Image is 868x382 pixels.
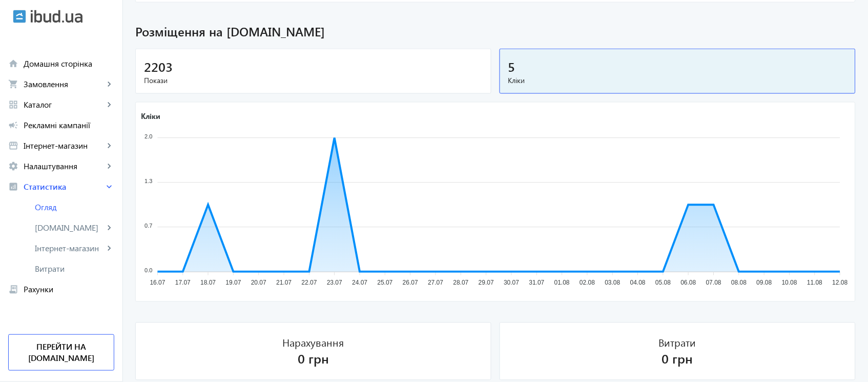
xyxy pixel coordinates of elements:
[8,182,18,192] mat-icon: analytics
[150,279,166,287] tspan: 16.07
[104,79,114,89] mat-icon: keyboard_arrow_right
[504,279,519,287] tspan: 30.07
[141,112,160,122] text: Кліки
[31,10,82,23] img: ibud_text.svg
[24,58,114,69] span: Домашня сторінка
[554,279,570,287] tspan: 01.08
[403,279,418,287] tspan: 26.07
[24,140,104,151] span: Інтернет-магазин
[8,334,114,371] a: Перейти на [DOMAIN_NAME]
[144,178,152,185] tspan: 1.3
[24,99,104,110] span: Каталог
[302,279,317,287] tspan: 22.07
[135,23,856,41] span: Розміщення на [DOMAIN_NAME]
[226,279,241,287] tspan: 19.07
[681,279,696,287] tspan: 06.08
[508,75,847,86] span: Кліки
[104,223,114,233] mat-icon: keyboard_arrow_right
[529,279,545,287] tspan: 31.07
[508,58,515,75] span: 5
[757,279,772,287] tspan: 09.08
[104,99,114,110] mat-icon: keyboard_arrow_right
[8,79,18,89] mat-icon: shopping_cart
[35,223,104,233] span: [DOMAIN_NAME]
[251,279,266,287] tspan: 20.07
[35,243,104,253] span: Інтернет-магазин
[104,182,114,192] mat-icon: keyboard_arrow_right
[656,279,671,287] tspan: 05.08
[732,279,747,287] tspan: 08.08
[378,279,393,287] tspan: 25.07
[276,279,292,287] tspan: 21.07
[352,279,367,287] tspan: 24.07
[35,202,114,212] span: Огляд
[24,120,114,130] span: Рекламні кампанії
[35,264,114,274] span: Витрати
[479,279,494,287] tspan: 29.07
[8,140,18,151] mat-icon: storefront
[659,335,696,350] div: Витрати
[630,279,646,287] tspan: 04.08
[662,350,693,368] div: 0 грн
[144,134,152,140] tspan: 2.0
[453,279,469,287] tspan: 28.07
[24,284,114,294] span: Рахунки
[144,58,173,75] span: 2203
[833,279,848,287] tspan: 12.08
[144,268,152,274] tspan: 0.0
[605,279,621,287] tspan: 03.08
[175,279,191,287] tspan: 17.07
[13,10,26,23] img: ibud.svg
[24,161,104,171] span: Налаштування
[706,279,721,287] tspan: 07.08
[104,243,114,253] mat-icon: keyboard_arrow_right
[283,335,344,350] div: Нарахування
[580,279,595,287] tspan: 02.08
[8,161,18,171] mat-icon: settings
[144,75,483,86] span: Покази
[24,79,104,89] span: Замовлення
[8,58,18,69] mat-icon: home
[144,223,152,229] tspan: 0.7
[8,284,18,294] mat-icon: receipt_long
[808,279,823,287] tspan: 11.08
[24,182,104,192] span: Статистика
[428,279,443,287] tspan: 27.07
[8,120,18,130] mat-icon: campaign
[782,279,797,287] tspan: 10.08
[8,99,18,110] mat-icon: grid_view
[327,279,342,287] tspan: 23.07
[104,161,114,171] mat-icon: keyboard_arrow_right
[104,140,114,151] mat-icon: keyboard_arrow_right
[200,279,216,287] tspan: 18.07
[298,350,329,368] div: 0 грн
